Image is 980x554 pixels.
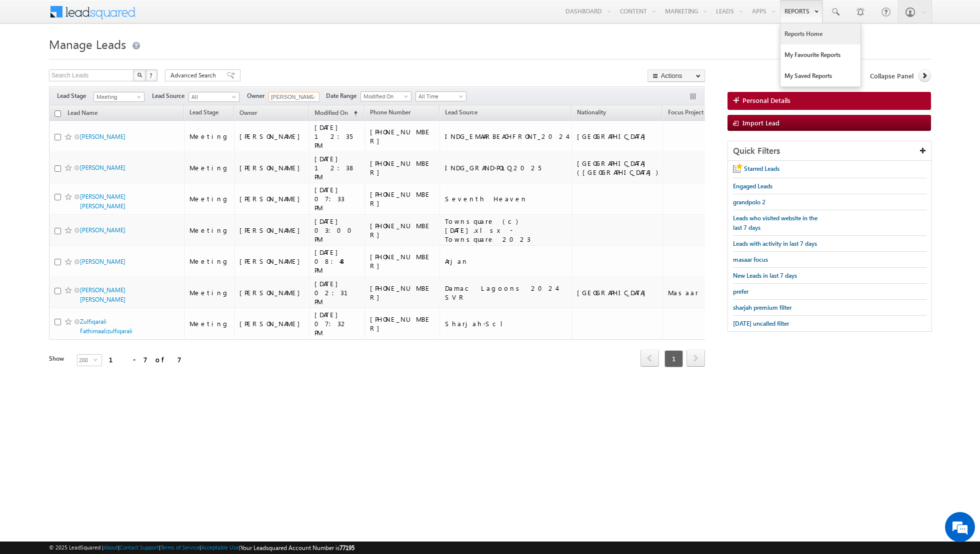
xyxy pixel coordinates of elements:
[170,71,219,80] span: Advanced Search
[149,71,154,79] span: ?
[189,288,229,297] div: Meeting
[326,91,360,100] span: Date Range
[80,193,125,210] a: [PERSON_NAME] [PERSON_NAME]
[365,107,415,120] a: Phone Number
[370,127,435,145] div: [PHONE_NUMBER]
[103,544,118,551] a: About
[686,351,705,367] a: next
[189,132,229,141] div: Meeting
[184,107,223,120] a: Lead Stage
[668,288,704,297] div: Masaar
[80,258,125,265] a: [PERSON_NAME]
[664,350,683,367] span: 1
[239,132,305,141] div: [PERSON_NAME]
[727,92,931,110] a: Personal Details
[733,320,789,327] span: [DATE] uncalled filter
[62,107,102,120] a: Lead Name
[189,319,229,328] div: Meeting
[17,52,42,65] img: d_60004797649_company_0_60004797649
[49,543,354,553] span: © 2025 LeadSquared | | | | |
[314,248,360,275] div: [DATE] 08:48 PM
[668,108,703,116] span: Focus Project
[370,284,435,302] div: [PHONE_NUMBER]
[80,286,125,303] a: [PERSON_NAME] [PERSON_NAME]
[647,69,705,82] button: Actions
[189,226,229,235] div: Meeting
[93,357,101,362] span: select
[370,252,435,270] div: [PHONE_NUMBER]
[445,319,567,328] div: Sharjah-Scl
[349,109,357,117] span: (sorted ascending)
[109,354,181,365] div: 1 - 7 of 7
[742,118,779,127] span: Import Lead
[445,194,567,203] div: Seventh Heaven
[314,109,348,116] span: Modified On
[136,308,181,321] em: Start Chat
[445,284,567,302] div: Damac Lagoons 2024 SVR
[52,52,168,65] div: Chat with us now
[306,92,318,102] a: Show All Items
[239,319,305,328] div: [PERSON_NAME]
[314,123,360,150] div: [DATE] 12:35 PM
[189,257,229,266] div: Meeting
[440,107,482,120] a: Lead Source
[93,92,144,102] a: Meeting
[239,109,257,116] span: Owner
[339,544,354,552] span: 77195
[728,141,931,161] div: Quick Filters
[314,279,360,306] div: [DATE] 02:31 PM
[247,91,268,100] span: Owner
[239,226,305,235] div: [PERSON_NAME]
[663,107,708,120] a: Focus Project
[445,257,567,266] div: Arjan
[137,72,142,77] img: Search
[189,92,236,101] span: All
[572,107,611,120] a: Nationality
[870,71,913,80] span: Collapse Panel
[733,198,765,206] span: grandpolo 2
[268,92,319,102] input: Type to Search
[201,544,239,551] a: Acceptable Use
[733,240,817,247] span: Leads with activity in last 7 days
[640,350,659,367] span: prev
[577,159,658,177] div: [GEOGRAPHIC_DATA] ([GEOGRAPHIC_DATA])
[119,544,159,551] a: Contact Support
[445,108,477,116] span: Lead Source
[370,190,435,208] div: [PHONE_NUMBER]
[780,23,860,44] a: Reports Home
[314,154,360,181] div: [DATE] 12:38 PM
[733,288,748,295] span: prefer
[77,355,93,366] span: 200
[314,217,360,244] div: [DATE] 03:00 PM
[640,351,659,367] a: prev
[188,92,239,102] a: All
[239,288,305,297] div: [PERSON_NAME]
[445,217,567,244] div: Townsquare (c) [DATE].xlsx - Townsquare 2023
[733,256,768,263] span: masaar focus
[189,194,229,203] div: Meeting
[314,310,360,337] div: [DATE] 07:32 PM
[577,108,606,116] span: Nationality
[13,92,182,300] textarea: Type your message and hit 'Enter'
[160,544,199,551] a: Terms of Service
[744,165,779,172] span: Starred Leads
[145,69,157,81] button: ?
[733,304,791,311] span: sharjah premium filter
[54,110,61,117] input: Check all records
[189,108,218,116] span: Lead Stage
[733,214,817,231] span: Leads who visited website in the last 7 days
[445,132,567,141] div: INDG_EMAARBEACHFRONT_2024
[360,91,411,101] a: Modified On
[686,350,705,367] span: next
[416,92,463,101] span: All Time
[370,221,435,239] div: [PHONE_NUMBER]
[733,272,797,279] span: New Leads in last 7 days
[361,92,408,101] span: Modified On
[189,163,229,172] div: Meeting
[577,132,658,141] div: [GEOGRAPHIC_DATA]
[780,44,860,65] a: My Favourite Reports
[309,107,362,120] a: Modified On (sorted ascending)
[240,544,354,552] span: Your Leadsquared Account Number is
[164,5,188,29] div: Minimize live chat window
[780,65,860,86] a: My Saved Reports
